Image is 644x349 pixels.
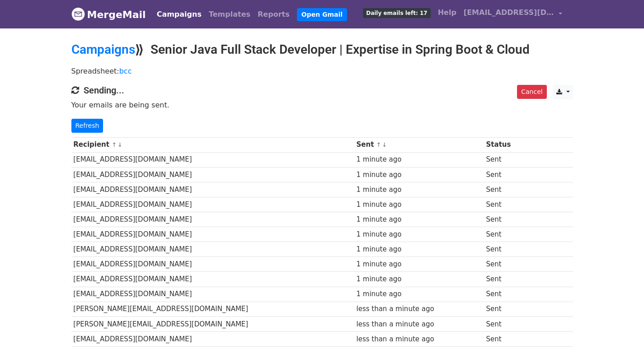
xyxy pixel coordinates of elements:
[71,5,146,24] a: MergeMail
[356,334,481,344] div: less than a minute ago
[71,242,354,257] td: [EMAIL_ADDRESS][DOMAIN_NAME]
[254,5,293,23] a: Reports
[356,214,481,225] div: 1 minute ago
[356,170,481,180] div: 1 minute ago
[71,197,354,212] td: [EMAIL_ADDRESS][DOMAIN_NAME]
[153,5,205,23] a: Campaigns
[71,287,354,302] td: [EMAIL_ADDRESS][DOMAIN_NAME]
[71,119,103,133] a: Refresh
[376,141,381,148] a: ↑
[71,152,354,167] td: [EMAIL_ADDRESS][DOMAIN_NAME]
[484,212,530,227] td: Sent
[382,141,387,148] a: ↓
[71,66,573,76] p: Spreadsheet:
[484,182,530,197] td: Sent
[71,167,354,182] td: [EMAIL_ADDRESS][DOMAIN_NAME]
[205,5,254,23] a: Templates
[112,141,117,148] a: ↑
[517,85,546,99] a: Cancel
[464,7,554,18] span: [EMAIL_ADDRESS][DOMAIN_NAME]
[484,272,530,287] td: Sent
[71,7,85,21] img: MergeMail logo
[71,272,354,287] td: [EMAIL_ADDRESS][DOMAIN_NAME]
[356,319,481,330] div: less than a minute ago
[118,141,122,148] a: ↓
[356,259,481,270] div: 1 minute ago
[484,331,530,346] td: Sent
[71,302,354,316] td: [PERSON_NAME][EMAIL_ADDRESS][DOMAIN_NAME]
[363,8,430,18] span: Daily emails left: 17
[484,197,530,212] td: Sent
[71,100,573,110] p: Your emails are being sent.
[484,167,530,182] td: Sent
[71,85,573,96] h4: Sending...
[356,200,481,210] div: 1 minute ago
[71,137,354,152] th: Recipient
[354,137,484,152] th: Sent
[356,244,481,255] div: 1 minute ago
[71,182,354,197] td: [EMAIL_ADDRESS][DOMAIN_NAME]
[71,227,354,242] td: [EMAIL_ADDRESS][DOMAIN_NAME]
[434,4,460,22] a: Help
[484,287,530,302] td: Sent
[119,67,132,75] a: bcc
[297,8,347,21] a: Open Gmail
[484,137,530,152] th: Status
[460,4,566,25] a: [EMAIL_ADDRESS][DOMAIN_NAME]
[356,154,481,165] div: 1 minute ago
[356,289,481,299] div: 1 minute ago
[356,274,481,284] div: 1 minute ago
[71,331,354,346] td: [EMAIL_ADDRESS][DOMAIN_NAME]
[71,212,354,227] td: [EMAIL_ADDRESS][DOMAIN_NAME]
[484,242,530,257] td: Sent
[484,227,530,242] td: Sent
[359,4,434,22] a: Daily emails left: 17
[484,316,530,331] td: Sent
[484,302,530,316] td: Sent
[71,42,135,57] a: Campaigns
[484,257,530,272] td: Sent
[71,316,354,331] td: [PERSON_NAME][EMAIL_ADDRESS][DOMAIN_NAME]
[356,185,481,195] div: 1 minute ago
[356,229,481,240] div: 1 minute ago
[71,42,573,57] h2: ⟫ Senior Java Full Stack Developer | Expertise in Spring Boot & Cloud
[484,152,530,167] td: Sent
[71,257,354,272] td: [EMAIL_ADDRESS][DOMAIN_NAME]
[356,304,481,314] div: less than a minute ago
